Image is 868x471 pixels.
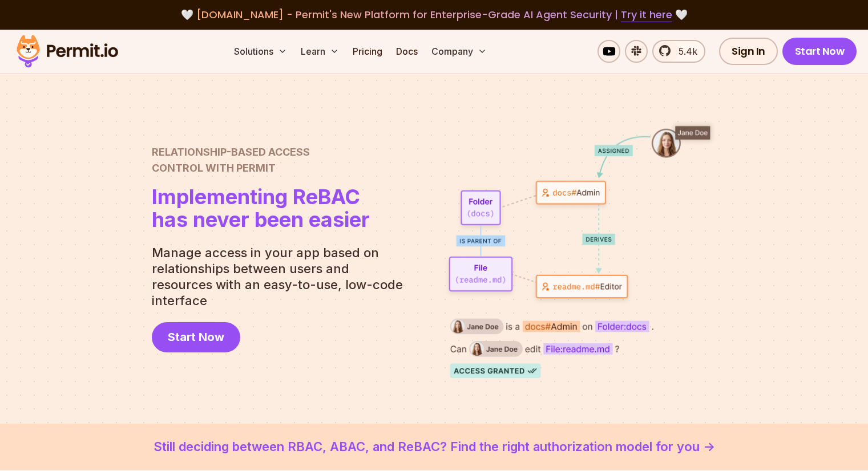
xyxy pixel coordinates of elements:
[652,40,705,63] a: 5.4k
[391,40,422,63] a: Docs
[152,144,370,176] h2: Control with Permit
[719,38,778,65] a: Sign In
[11,32,123,71] img: Permit logo
[229,40,292,63] button: Solutions
[27,7,841,23] div: 🤍 🤍
[152,322,240,352] a: Start Now
[152,185,370,231] h1: has never been easier
[152,245,412,308] p: Manage access in your app based on relationships between users and resources with an easy-to-use,...
[296,40,344,63] button: Learn
[152,185,370,208] span: Implementing ReBAC
[196,7,672,22] span: [DOMAIN_NAME] - Permit's New Platform for Enterprise-Grade AI Agent Security |
[782,38,857,65] a: Start Now
[152,144,370,160] span: Relationship-Based Access
[27,437,841,456] a: Still deciding between RBAC, ABAC, and ReBAC? Find the right authorization model for you ->
[348,40,387,63] a: Pricing
[168,329,224,345] span: Start Now
[621,7,672,22] a: Try it here
[672,44,697,58] span: 5.4k
[427,40,491,63] button: Company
